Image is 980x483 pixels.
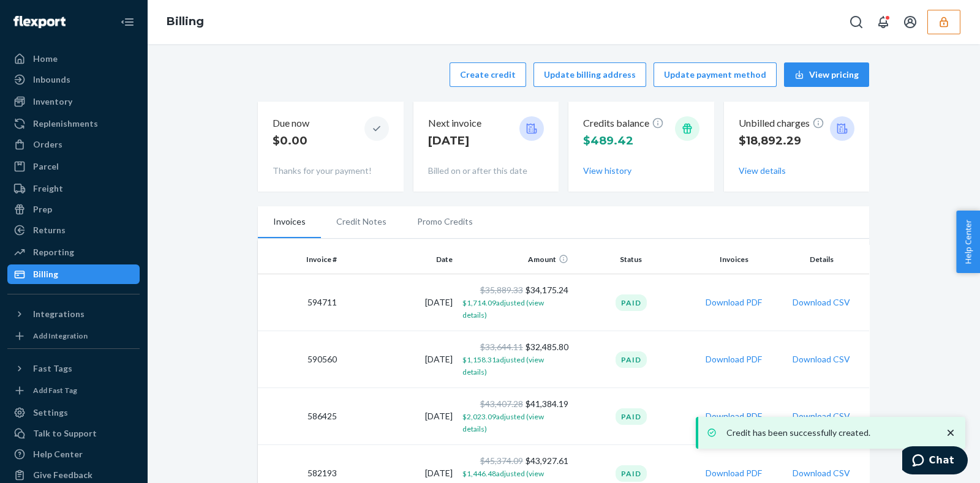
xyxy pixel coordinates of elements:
th: Invoice # [258,245,342,274]
button: Download CSV [793,467,850,479]
svg: close toast [944,427,957,439]
li: Promo Credits [402,206,488,237]
div: Reporting [33,246,74,258]
div: Orders [33,138,62,151]
p: $18,892.29 [739,133,824,149]
span: $45,374.09 [480,455,523,466]
a: Prep [7,200,140,219]
iframe: Opens a widget where you can chat to one of our agents [902,446,968,477]
a: Billing [167,15,204,28]
div: Paid [616,351,647,368]
a: Add Fast Tag [7,383,140,398]
a: Returns [7,220,140,240]
p: Credit has been successfully created. [726,427,932,439]
div: Inbounds [33,73,70,86]
button: View pricing [784,62,869,87]
button: Close Navigation [115,10,140,34]
a: Orders [7,135,140,154]
div: Paid [616,465,647,482]
div: Home [33,53,58,65]
button: Help Center [956,211,980,273]
td: $34,175.24 [458,274,573,331]
td: [DATE] [342,274,458,331]
th: Amount [458,245,573,274]
li: Invoices [258,206,321,238]
div: Settings [33,406,68,419]
button: Update billing address [533,62,646,87]
button: Open notifications [871,10,895,34]
div: Paid [616,408,647,425]
button: Update payment method [654,62,777,87]
img: Flexport logo [13,16,66,28]
button: Create credit [450,62,526,87]
button: Open account menu [898,10,922,34]
button: Integrations [7,304,140,324]
div: Billing [33,268,58,280]
div: Talk to Support [33,427,97,440]
button: Download PDF [706,410,762,422]
td: $32,485.80 [458,331,573,388]
button: Download PDF [706,296,762,309]
span: $43,407.28 [480,399,523,409]
td: 586425 [258,388,342,445]
a: Freight [7,179,140,198]
th: Invoices [689,245,779,274]
td: 594711 [258,274,342,331]
div: Paid [616,294,647,311]
div: Fast Tags [33,362,72,375]
li: Credit Notes [321,206,402,237]
a: Replenishments [7,114,140,133]
div: Add Integration [33,331,88,341]
span: $2,023.09 adjusted (view details) [462,412,544,433]
td: 590560 [258,331,342,388]
a: Reporting [7,242,140,262]
p: Next invoice [428,116,481,130]
span: $35,889.33 [480,285,523,295]
a: Inventory [7,92,140,111]
button: Fast Tags [7,359,140,378]
button: Open Search Box [844,10,869,34]
div: Inventory [33,95,72,108]
button: Download PDF [706,467,762,479]
span: $33,644.11 [480,342,523,352]
div: Give Feedback [33,469,92,481]
td: [DATE] [342,331,458,388]
button: $2,023.09adjusted (view details) [462,410,568,435]
ol: breadcrumbs [157,4,214,40]
td: $41,384.19 [458,388,573,445]
span: $1,714.09 adjusted (view details) [462,298,544,320]
th: Status [573,245,689,274]
a: Settings [7,403,140,422]
a: Parcel [7,157,140,176]
a: Home [7,49,140,69]
button: Download CSV [793,353,850,365]
button: Talk to Support [7,424,140,443]
p: [DATE] [428,133,481,149]
td: [DATE] [342,388,458,445]
div: Freight [33,182,63,195]
div: Add Fast Tag [33,385,77,395]
button: $1,714.09adjusted (view details) [462,296,568,321]
span: $1,158.31 adjusted (view details) [462,355,544,376]
button: Download CSV [793,410,850,422]
button: View history [583,165,631,177]
div: Returns [33,224,66,236]
button: Download PDF [706,353,762,365]
div: Prep [33,203,52,215]
button: Download CSV [793,296,850,309]
div: Integrations [33,308,85,320]
th: Details [779,245,869,274]
p: Due now [273,116,309,130]
div: Help Center [33,448,83,460]
div: Parcel [33,160,59,173]
p: $0.00 [273,133,309,149]
button: $1,158.31adjusted (view details) [462,353,568,378]
p: Thanks for your payment! [273,165,389,177]
p: Billed on or after this date [428,165,545,177]
th: Date [342,245,458,274]
div: Replenishments [33,118,98,130]
a: Add Integration [7,329,140,343]
span: $489.42 [583,134,633,148]
p: Unbilled charges [739,116,824,130]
